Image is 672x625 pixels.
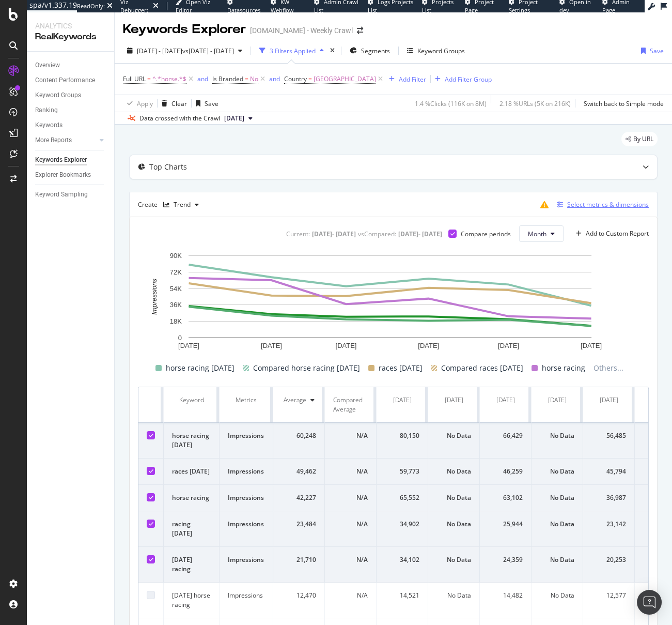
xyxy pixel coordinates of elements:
a: Overview [35,60,107,71]
div: N/A [333,555,368,565]
td: Impressions [220,459,273,485]
button: [DATE] - [DATE]vs[DATE] - [DATE] [123,42,246,59]
div: 56,485 [591,431,626,440]
a: Keywords Explorer [35,155,107,165]
button: Apply [123,95,153,112]
a: Explorer Bookmarks [35,170,107,180]
span: 2025 Jun. 12th [224,114,244,123]
button: Add Filter Group [431,73,492,85]
span: Segments [361,47,390,55]
div: Current: [286,230,310,238]
text: Impressions [150,279,158,315]
button: Segments [346,42,394,59]
div: No Data [436,431,471,440]
a: Ranking [35,105,107,116]
div: Metrics [228,395,264,405]
div: 80,150 [385,431,419,440]
div: N/A [333,520,368,529]
span: Month [528,230,546,238]
div: [DATE] [548,395,567,405]
a: Content Performance [35,75,107,86]
div: 2.18 % URLs ( 5K on 216K ) [499,99,571,108]
div: Content Performance [35,75,95,86]
span: horse racing [542,362,585,374]
div: Add Filter [399,75,426,84]
div: Data crossed with the Crawl [139,114,220,123]
span: = [308,74,312,83]
div: 49,462 [282,467,316,476]
div: [DATE] [600,395,618,405]
span: Compared races [DATE] [441,362,523,374]
div: 12,577 [591,591,626,600]
text: 90K [170,252,182,260]
div: No Data [540,520,574,529]
div: Analytics [35,21,106,31]
div: N/A [333,493,368,502]
div: Save [650,47,664,55]
td: Impressions [220,511,273,547]
div: No Data [436,493,471,502]
div: N/A [333,591,368,600]
div: [DOMAIN_NAME] - Weekly Crawl [250,25,353,36]
div: [DATE] - [DATE] [312,230,356,238]
a: More Reports [35,135,97,146]
div: Compare periods [461,230,511,238]
button: Switch back to Simple mode [580,95,664,112]
div: and [269,74,280,83]
div: Keywords [35,120,62,131]
div: 3 Filters Applied [270,47,316,55]
div: 23,142 [591,520,626,529]
div: No Data [540,431,574,440]
span: Country [284,74,307,83]
div: Switch back to Simple mode [584,99,664,108]
span: = [245,74,248,83]
td: Impressions [220,485,273,511]
div: More Reports [35,135,72,146]
span: horse racing [DATE] [166,362,235,374]
a: Keyword Groups [35,90,107,101]
a: Keywords [35,120,107,131]
span: Is Branded [212,74,243,83]
text: [DATE] [178,342,199,349]
div: Keyword Sampling [35,189,88,200]
button: Select metrics & dimensions [553,199,649,211]
div: 14,521 [385,591,419,600]
div: legacy label [621,132,658,146]
button: Trend [159,196,203,213]
button: and [269,74,280,84]
svg: A chart. [138,250,642,354]
span: [DATE] - [DATE] [137,47,182,55]
div: Select metrics & dimensions [567,200,649,209]
div: No Data [540,555,574,565]
div: Apply [137,99,153,108]
span: vs [DATE] - [DATE] [182,47,234,55]
text: 0 [178,334,182,342]
div: 12,470 [282,591,316,600]
td: racing [DATE] [164,511,220,547]
td: races [DATE] [164,459,220,485]
button: Add to Custom Report [572,225,649,242]
button: Save [192,95,218,112]
td: [DATE] racing [164,547,220,583]
span: Full URL [123,74,146,83]
button: Keyword Groups [403,42,469,59]
text: 54K [170,285,182,293]
div: 60,248 [282,431,316,440]
div: Clear [171,99,187,108]
button: Add Filter [385,73,426,85]
span: races [DATE] [379,362,423,374]
div: Keyword [172,395,211,405]
button: [DATE] [220,112,257,125]
text: [DATE] [581,342,602,349]
text: [DATE] [261,342,282,349]
div: Average [284,395,306,405]
div: times [328,45,337,56]
span: = [147,74,151,83]
text: 72K [170,268,182,276]
div: 14,482 [488,591,523,600]
td: [DATE] horse racing [164,583,220,618]
button: Month [519,225,564,242]
div: Add Filter Group [445,75,492,84]
div: 36,987 [591,493,626,502]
